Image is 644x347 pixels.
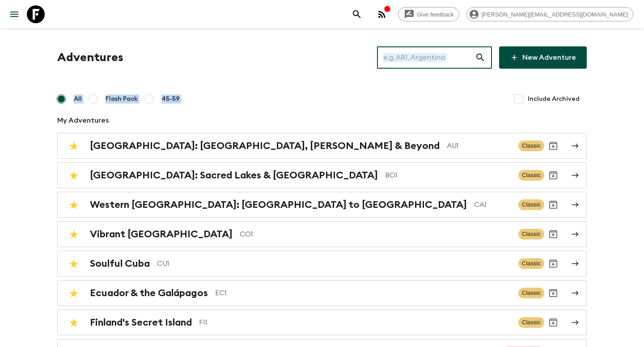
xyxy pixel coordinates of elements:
span: Include Archived [528,95,580,103]
h1: Adventures [57,49,123,66]
a: [GEOGRAPHIC_DATA]: Sacred Lakes & [GEOGRAPHIC_DATA]BO1ClassicArchive [57,162,587,188]
a: Finland's Secret IslandFI1ClassicArchive [57,310,587,335]
button: menu [5,5,23,23]
h2: Vibrant [GEOGRAPHIC_DATA] [90,228,233,240]
h2: [GEOGRAPHIC_DATA]: [GEOGRAPHIC_DATA], [PERSON_NAME] & Beyond [90,140,440,152]
a: Soulful CubaCU1ClassicArchive [57,251,587,277]
p: My Adventures [57,115,587,126]
span: Classic [518,199,544,210]
span: [PERSON_NAME][EMAIL_ADDRESS][DOMAIN_NAME] [477,11,633,18]
p: CA1 [474,199,511,210]
span: Flash Pack [106,95,138,103]
span: Classic [518,317,544,328]
h2: [GEOGRAPHIC_DATA]: Sacred Lakes & [GEOGRAPHIC_DATA] [90,169,378,181]
button: Archive [544,314,562,331]
a: Western [GEOGRAPHIC_DATA]: [GEOGRAPHIC_DATA] to [GEOGRAPHIC_DATA]CA1ClassicArchive [57,192,587,218]
h2: Finland's Secret Island [90,317,192,328]
a: [GEOGRAPHIC_DATA]: [GEOGRAPHIC_DATA], [PERSON_NAME] & BeyondAU1ClassicArchive [57,133,587,159]
div: [PERSON_NAME][EMAIL_ADDRESS][DOMAIN_NAME] [466,7,633,21]
h2: Soulful Cuba [90,258,150,269]
span: All [74,95,82,103]
span: Classic [518,229,544,240]
button: Archive [544,166,562,184]
p: EC1 [215,288,511,298]
p: BO1 [385,170,511,181]
button: Archive [544,225,562,243]
p: CU1 [157,258,511,269]
p: CO1 [240,229,511,240]
p: FI1 [199,317,511,328]
span: Classic [518,140,544,151]
span: Classic [518,288,544,298]
a: Vibrant [GEOGRAPHIC_DATA]CO1ClassicArchive [57,221,587,247]
span: Classic [518,170,544,181]
h2: Western [GEOGRAPHIC_DATA]: [GEOGRAPHIC_DATA] to [GEOGRAPHIC_DATA] [90,199,467,211]
h2: Ecuador & the Galápagos [90,287,208,299]
button: Archive [544,137,562,155]
p: AU1 [447,140,511,151]
button: Archive [544,255,562,273]
input: e.g. AR1, Argentina [377,45,475,70]
span: Classic [518,258,544,269]
span: Give feedback [412,11,459,18]
a: Ecuador & the GalápagosEC1ClassicArchive [57,280,587,306]
span: 45-59 [161,95,180,103]
button: Archive [544,284,562,302]
a: New Adventure [499,46,587,69]
a: Give feedback [398,7,459,21]
button: Archive [544,196,562,214]
button: search adventures [348,5,366,23]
